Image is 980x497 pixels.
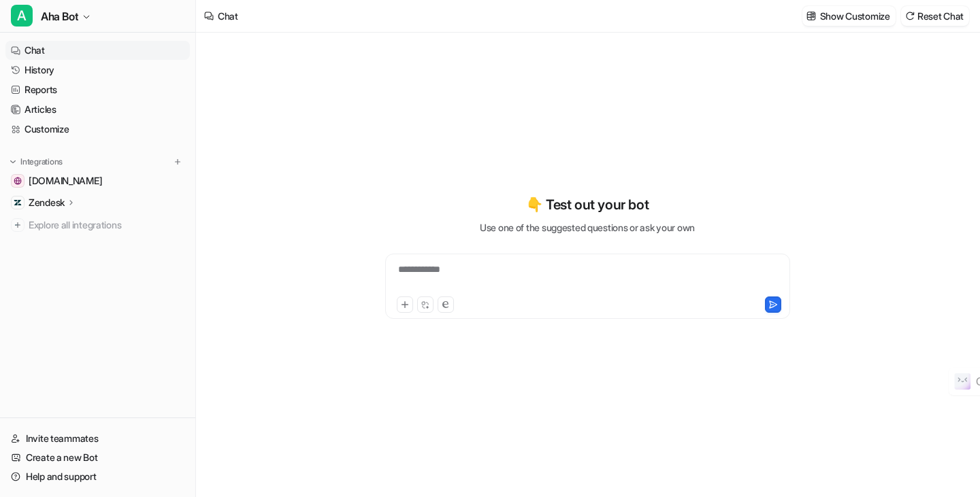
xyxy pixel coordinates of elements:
[901,6,969,26] button: Reset Chat
[5,467,190,486] a: Help and support
[5,41,190,60] a: Chat
[11,5,33,27] span: A
[5,155,67,169] button: Integrations
[20,156,63,167] p: Integrations
[218,9,238,23] div: Chat
[5,448,190,467] a: Create a new Bot
[5,61,190,80] a: History
[173,157,182,167] img: menu_add.svg
[526,194,649,215] p: 👇 Test out your bot
[5,80,190,99] a: Reports
[11,218,24,232] img: explore all integrations
[905,11,915,21] img: reset
[806,11,816,21] img: customize
[820,9,890,23] p: Show Customize
[29,196,65,209] p: Zendesk
[14,199,22,207] img: Zendesk
[5,171,190,190] a: www.ahaharmony.com[DOMAIN_NAME]
[5,216,190,235] a: Explore all integrations
[480,220,695,235] p: Use one of the suggested questions or ask your own
[5,429,190,448] a: Invite teammates
[29,174,102,188] span: [DOMAIN_NAME]
[5,120,190,139] a: Customize
[41,7,78,26] span: Aha Bot
[802,6,896,26] button: Show Customize
[29,214,184,236] span: Explore all integrations
[8,157,18,167] img: expand menu
[5,100,190,119] a: Articles
[14,177,22,185] img: www.ahaharmony.com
